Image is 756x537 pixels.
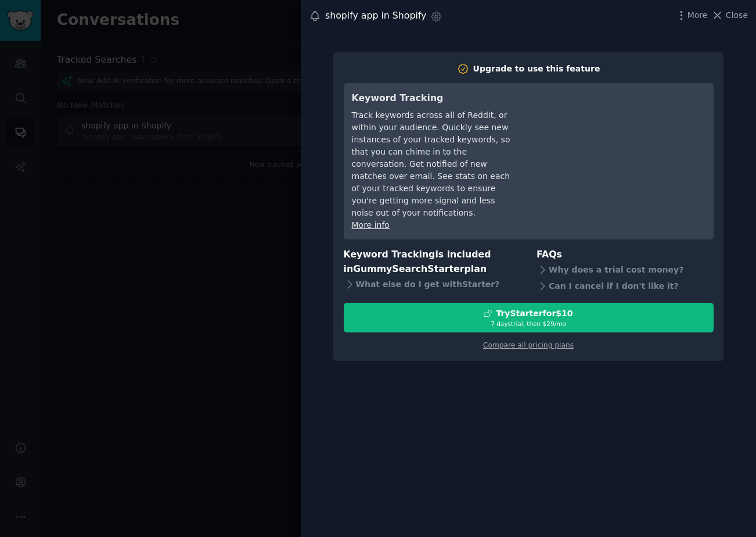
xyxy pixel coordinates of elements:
div: Track keywords across all of Reddit, or within your audience. Quickly see new instances of your t... [352,109,515,219]
h3: FAQs [537,248,714,262]
div: Why does a trial cost money? [537,262,714,278]
button: More [675,9,708,22]
div: Can I cancel if I don't like it? [537,278,714,295]
a: More info [352,220,390,230]
h3: Keyword Tracking is included in plan [344,248,521,276]
div: 7 days trial, then $ 29 /mo [344,320,713,328]
span: More [687,9,708,22]
a: Compare all pricing plans [483,341,574,349]
button: Close [711,9,748,22]
div: Upgrade to use this feature [473,63,600,75]
h3: Keyword Tracking [352,91,515,106]
div: What else do I get with Starter ? [344,276,521,292]
iframe: YouTube video player [531,91,705,178]
button: TryStarterfor$107 daystrial, then $29/mo [344,303,714,332]
div: Try Starter for $10 [496,307,573,320]
div: shopify app in Shopify [325,9,426,23]
span: Close [726,9,748,22]
span: GummySearch Starter [353,263,464,274]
